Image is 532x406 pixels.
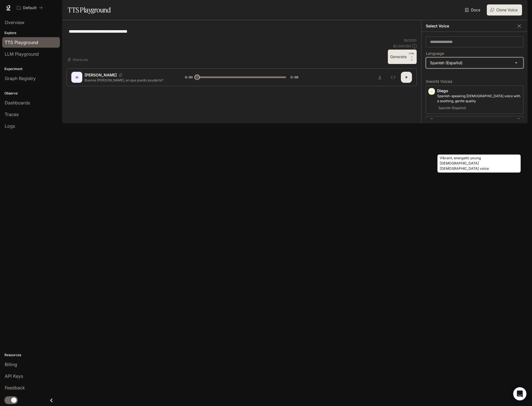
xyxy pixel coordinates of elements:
[85,72,117,78] p: [PERSON_NAME]
[426,58,523,68] div: Spanish (Español)
[513,387,526,400] iframe: Intercom live chat
[388,72,399,83] button: Inspect
[23,6,37,10] p: Default
[14,2,45,13] button: All workspaces
[404,38,417,43] p: 35 / 1000
[291,74,298,80] span: 0:08
[487,4,522,16] button: Clone Voice
[393,44,411,48] p: $ 0.000350
[426,52,444,55] p: Language
[374,72,385,83] button: Download audio
[72,73,81,82] div: M
[437,155,521,173] div: Vibrant, energetic young [DEMOGRAPHIC_DATA] [DEMOGRAPHIC_DATA] voice
[515,118,521,123] button: Copy Voice ID
[409,52,414,58] p: CTRL +
[464,4,482,16] a: Docs
[85,78,172,83] p: Buenos [PERSON_NAME], en que puedo ayudarte?
[437,94,521,104] p: Spanish-speaking male voice with a soothing, gentle quality
[67,55,90,64] button: Shortcuts
[409,52,414,62] p: ⏎
[388,50,417,64] button: GenerateCTRL +⏎
[437,119,521,124] p: Lupita
[426,79,523,83] p: Inworld Voices
[437,105,467,111] span: Spanish (Español)
[68,4,111,16] h1: TTS Playground
[185,74,193,80] span: 0:00
[437,88,521,94] p: Diego
[117,73,124,77] button: Copy Voice ID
